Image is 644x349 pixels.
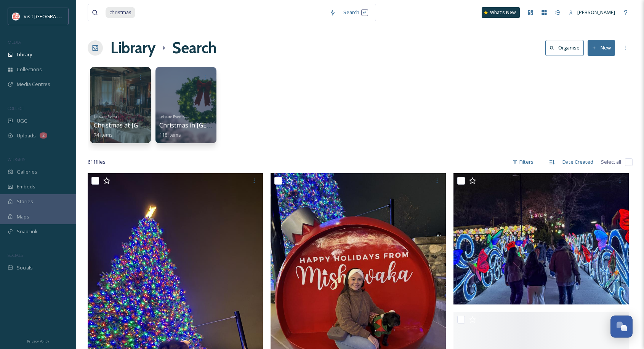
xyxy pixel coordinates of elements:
[17,168,37,175] span: Galleries
[27,336,49,345] a: Privacy Policy
[17,228,38,235] span: SnapLink
[111,37,155,59] a: Library
[88,158,106,166] span: 611 file s
[17,183,35,190] span: Embeds
[8,39,21,45] span: MEDIA
[106,7,135,18] span: christmas
[12,13,20,20] img: vsbm-stackedMISH_CMYKlogo2017.jpg
[159,131,181,138] span: 118 items
[94,114,119,119] span: Leisure Events
[588,40,615,56] button: New
[8,105,24,111] span: COLLECT
[8,156,25,162] span: WIDGETS
[601,158,621,166] span: Select all
[482,7,520,18] a: What's New
[17,81,50,88] span: Media Centres
[559,155,597,169] div: Date Created
[94,112,193,138] a: Leisure EventsChristmas at [GEOGRAPHIC_DATA]74 items
[509,155,537,169] div: Filters
[565,5,619,20] a: [PERSON_NAME]
[545,40,588,56] a: Organise
[17,132,36,139] span: Uploads
[610,316,633,338] button: Open Chat
[94,121,193,129] span: Christmas at [GEOGRAPHIC_DATA]
[17,51,32,58] span: Library
[17,66,42,73] span: Collections
[24,13,83,20] span: Visit [GEOGRAPHIC_DATA]
[340,5,372,20] div: Search
[27,339,49,344] span: Privacy Policy
[159,114,185,119] span: Leisure Events
[453,173,629,304] img: 041725_Zoo-Luminate-232-Jena%20Stopczynski.jpg
[545,40,584,56] button: Organise
[94,131,113,138] span: 74 items
[577,9,615,16] span: [PERSON_NAME]
[8,252,23,258] span: SOCIALS
[17,213,29,220] span: Maps
[17,264,33,271] span: Socials
[159,121,258,129] span: Christmas in [GEOGRAPHIC_DATA]
[159,112,258,138] a: Leisure EventsChristmas in [GEOGRAPHIC_DATA]118 items
[17,198,33,205] span: Stories
[172,37,217,59] h1: Search
[40,132,47,139] div: 2
[17,117,27,124] span: UGC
